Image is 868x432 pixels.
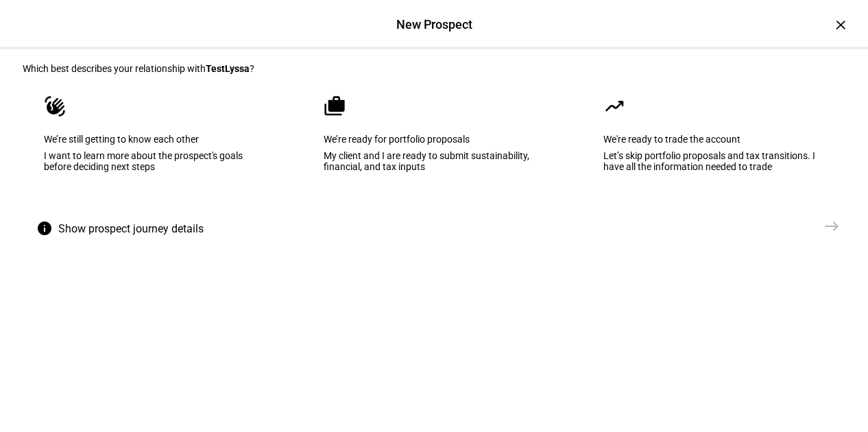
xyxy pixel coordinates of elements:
[324,134,544,145] div: We’re ready for portfolio proposals
[603,95,625,117] mat-icon: moving
[36,220,53,237] mat-icon: info
[44,134,265,145] div: We’re still getting to know each other
[324,150,544,172] div: My client and I are ready to submit sustainability, financial, and tax inputs
[324,95,346,117] mat-icon: cases
[23,63,845,74] div: Which best describes your relationship with ?
[58,213,204,245] span: Show prospect journey details
[603,134,824,145] div: We're ready to trade the account
[206,63,250,74] b: TestLyssa
[23,213,223,245] button: Show prospect journey details
[44,150,265,172] div: I want to learn more about the prospect's goals before deciding next steps
[302,74,566,213] eth-mega-radio-button: We’re ready for portfolio proposals
[44,95,66,117] mat-icon: waving_hand
[582,74,845,213] eth-mega-radio-button: We're ready to trade the account
[23,74,286,213] eth-mega-radio-button: We’re still getting to know each other
[603,150,824,172] div: Let’s skip portfolio proposals and tax transitions. I have all the information needed to trade
[830,14,852,36] div: ×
